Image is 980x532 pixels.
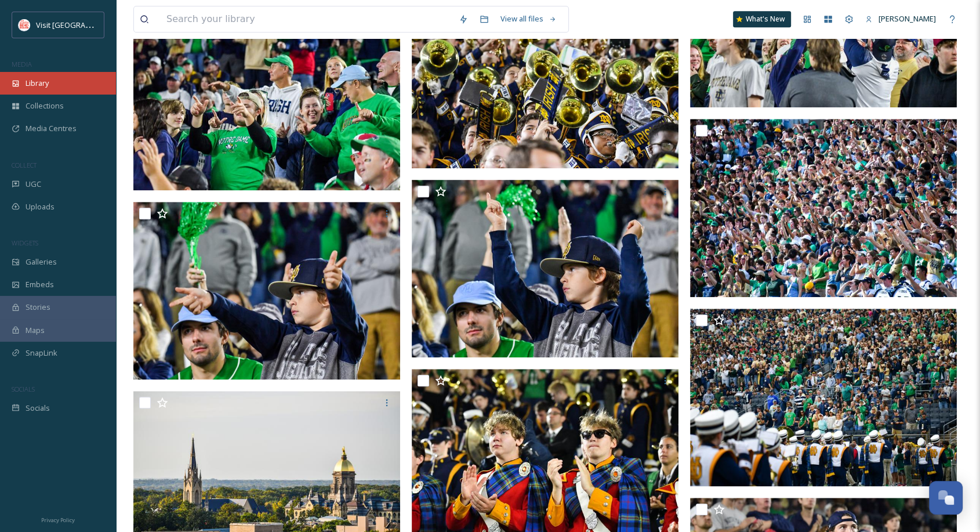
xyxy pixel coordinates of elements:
[12,161,37,169] span: COLLECT
[412,179,678,357] img: 101224_NDFB-Stanford-264.jpg
[41,516,75,524] span: Privacy Policy
[26,256,57,267] span: Galleries
[26,325,45,336] span: Maps
[495,8,562,30] a: View all files
[26,302,50,313] span: Stories
[690,119,957,297] img: 101224_NDFB-Stanford-090.jpg
[36,19,126,30] span: Visit [GEOGRAPHIC_DATA]
[133,12,400,190] img: 101224_NDFB-Stanford-262.jpg
[26,123,77,134] span: Media Centres
[12,385,35,393] span: SOCIALS
[133,202,400,380] img: 101224_NDFB-Stanford-265.jpg
[161,6,453,32] input: Search your library
[26,100,64,111] span: Collections
[859,8,942,30] a: [PERSON_NAME]
[19,19,30,31] img: vsbm-stackedMISH_CMYKlogo2017.jpg
[879,13,936,24] span: [PERSON_NAME]
[929,481,963,515] button: Open Chat
[690,309,957,487] img: 101224_NDFB-Stanford-038.jpg
[12,238,38,247] span: WIDGETS
[26,279,54,290] span: Embeds
[733,11,791,27] a: What's New
[41,512,75,526] a: Privacy Policy
[26,179,41,190] span: UGC
[12,60,32,68] span: MEDIA
[26,403,50,414] span: Socials
[26,201,55,212] span: Uploads
[26,348,57,359] span: SnapLink
[26,78,49,89] span: Library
